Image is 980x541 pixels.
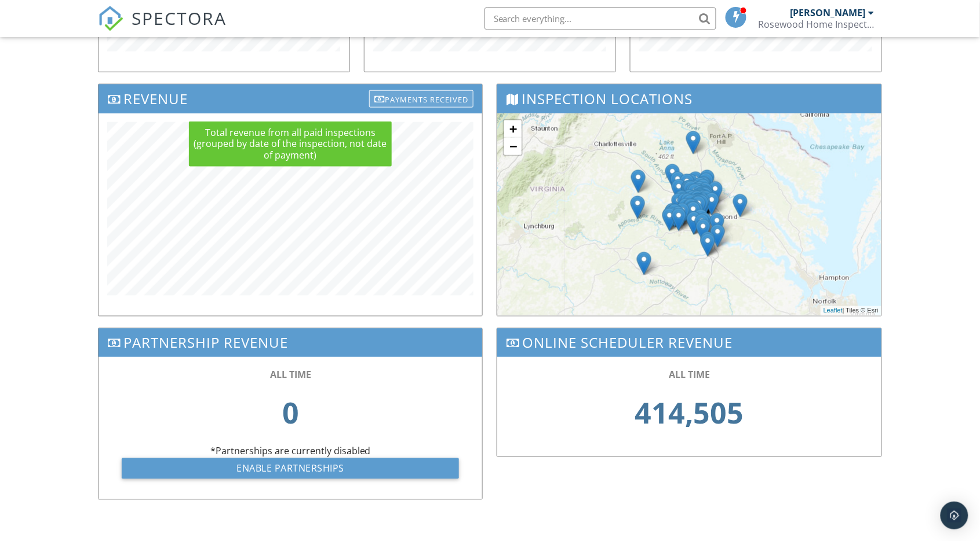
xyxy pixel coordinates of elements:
div: Payments Received [369,90,473,108]
h3: Revenue [99,84,482,113]
img: The Best Home Inspection Software - Spectora [98,6,123,31]
div: ALL TIME [122,369,459,381]
div: ALL TIME [520,369,858,381]
a: Payments Received [369,87,473,106]
a: Zoom in [504,120,522,138]
div: Open Intercom Messenger [941,502,968,529]
div: [PERSON_NAME] [790,7,866,19]
div: | Tiles © Esri [821,306,881,316]
input: Search everything... [484,7,716,30]
div: Rosewood Home Inspections [759,19,875,30]
a: SPECTORA [98,16,227,40]
span: SPECTORA [132,6,227,30]
div: *Partnerships are currently disabled [99,357,482,499]
a: Enable Partnerships [122,458,459,479]
div: 0 [122,381,459,445]
h3: Inspection Locations [497,84,881,113]
h3: Online Scheduler Revenue [497,329,881,357]
h3: Partnership Revenue [99,329,482,357]
a: Leaflet [824,307,843,314]
a: Zoom out [504,138,522,155]
div: 414,505 [520,381,858,445]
